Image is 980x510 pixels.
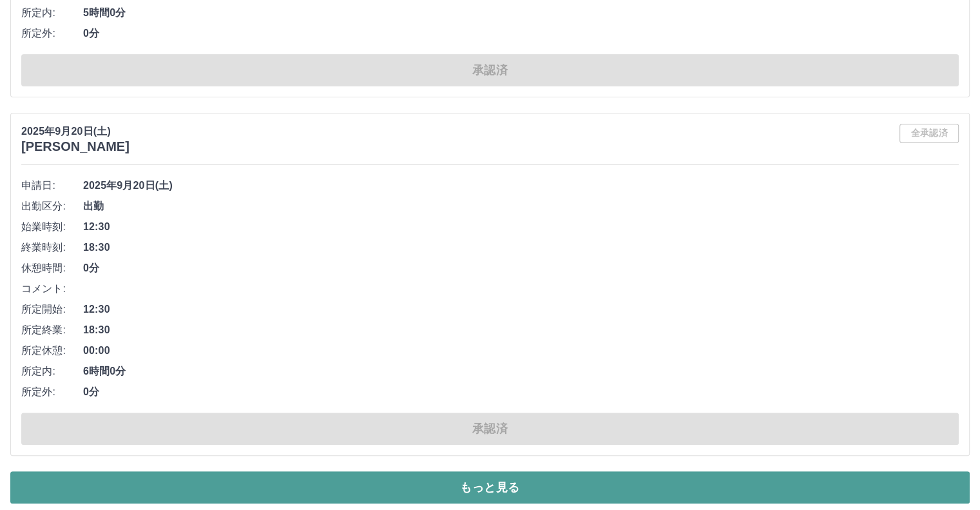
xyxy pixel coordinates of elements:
span: 所定休憩: [21,343,83,358]
span: 所定開始: [21,302,83,317]
span: コメント: [21,281,83,297]
span: 終業時刻: [21,240,83,255]
span: 12:30 [83,219,959,235]
span: 0分 [83,384,959,400]
span: 出勤区分: [21,199,83,214]
span: 申請日: [21,178,83,193]
span: 0分 [83,260,959,276]
span: 5時間0分 [83,5,959,21]
span: 12:30 [83,302,959,317]
span: 所定内: [21,364,83,379]
span: 始業時刻: [21,219,83,235]
span: 出勤 [83,199,959,214]
p: 2025年9月20日(土) [21,124,130,139]
span: 2025年9月20日(土) [83,178,959,193]
span: 所定外: [21,26,83,41]
span: 18:30 [83,322,959,338]
span: 休憩時間: [21,260,83,276]
span: 所定終業: [21,322,83,338]
button: もっと見る [10,471,970,504]
span: 00:00 [83,343,959,358]
span: 0分 [83,26,959,41]
span: 所定内: [21,5,83,21]
span: 6時間0分 [83,364,959,379]
h3: [PERSON_NAME] [21,139,130,154]
span: 所定外: [21,384,83,400]
span: 18:30 [83,240,959,255]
